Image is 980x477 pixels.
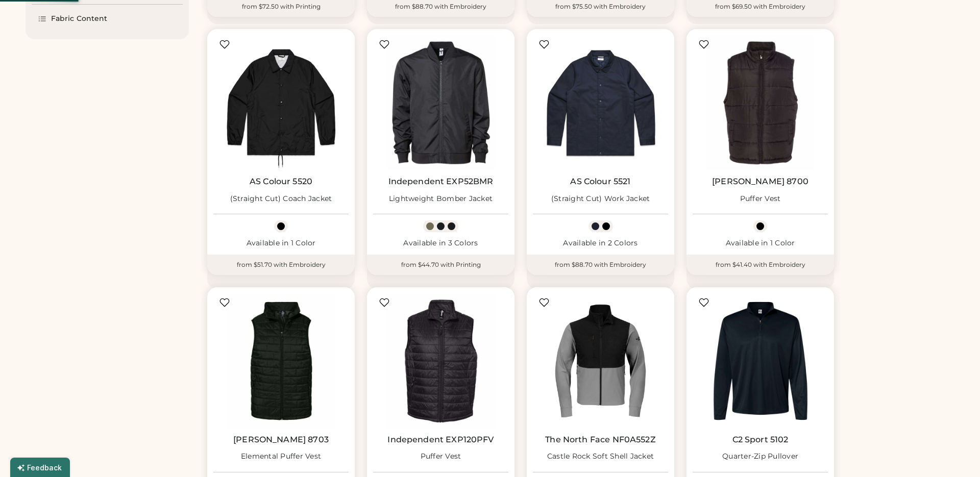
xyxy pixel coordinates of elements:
div: from $41.40 with Embroidery [687,255,834,275]
a: C2 Sport 5102 [732,435,789,445]
div: Available in 1 Color [693,238,828,248]
a: [PERSON_NAME] 8700 [712,177,808,187]
div: Puffer Vest [740,194,781,204]
div: Available in 1 Color [213,238,349,248]
div: from $51.70 with Embroidery [207,255,355,275]
div: Elemental Puffer Vest [241,451,321,462]
div: Fabric Content [51,14,107,24]
div: Available in 2 Colors [533,238,668,248]
a: Independent EXP52BMR [388,177,494,187]
img: C2 Sport 5102 Quarter-Zip Pullover [693,293,828,429]
div: (Straight Cut) Work Jacket [551,194,650,204]
img: The North Face NF0A552Z Castle Rock Soft Shell Jacket [533,293,668,429]
img: Burnside 8703 Elemental Puffer Vest [213,293,349,429]
img: AS Colour 5520 (Straight Cut) Coach Jacket [213,35,349,170]
div: (Straight Cut) Coach Jacket [230,194,332,204]
div: Lightweight Bomber Jacket [389,194,493,204]
div: Available in 3 Colors [373,238,508,248]
a: AS Colour 5521 [570,177,630,187]
a: The North Face NF0A552Z [545,435,655,445]
img: Independent Trading Co. EXP52BMR Lightweight Bomber Jacket [373,35,508,170]
img: Burnside 8700 Puffer Vest [693,35,828,170]
img: Independent Trading Co. EXP120PFV Puffer Vest [373,293,508,429]
a: Independent EXP120PFV [387,435,494,445]
div: Puffer Vest [421,451,461,462]
div: Quarter-Zip Pullover [722,451,798,462]
img: AS Colour 5521 (Straight Cut) Work Jacket [533,35,668,170]
a: [PERSON_NAME] 8703 [233,435,329,445]
a: AS Colour 5520 [250,177,312,187]
iframe: Front Chat [932,431,975,475]
div: from $44.70 with Printing [367,255,514,275]
div: Castle Rock Soft Shell Jacket [547,451,654,462]
div: from $88.70 with Embroidery [527,255,674,275]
